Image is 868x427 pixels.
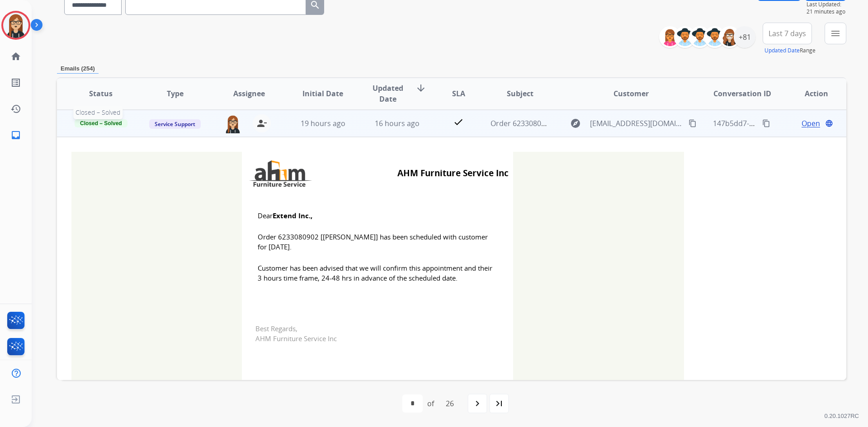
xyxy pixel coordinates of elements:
[802,118,820,129] span: Open
[427,398,434,409] div: of
[762,119,770,127] mat-icon: content_copy
[75,119,127,127] span: Closed – Solved
[10,103,21,114] mat-icon: history
[258,263,497,283] span: Customer has been advised that we will confirm this appointment and their 3 hours time frame, 24-...
[167,88,184,99] span: Type
[713,118,848,128] span: 147b5dd7-89d2-4af8-ba0e-82159ff845f0
[302,88,343,99] span: Initial Date
[491,118,553,128] span: Order 6233080902
[149,119,201,129] span: Service Support
[769,32,806,35] span: Last 7 days
[89,88,113,99] span: Status
[10,51,21,62] mat-icon: home
[824,411,859,422] p: 0.20.1027RC
[10,77,21,88] mat-icon: list_alt
[590,118,683,129] span: [EMAIL_ADDRESS][DOMAIN_NAME]
[613,88,649,99] span: Customer
[10,130,21,141] mat-icon: inbox
[73,106,123,119] span: Closed – Solved
[452,88,465,99] span: SLA
[772,78,846,110] th: Action
[258,211,497,221] span: Dear
[507,88,533,99] span: Subject
[256,118,267,129] mat-icon: person_remove
[242,310,513,375] td: Best Regards, AHM Furniture Service Inc
[301,118,345,128] span: 19 hours ago
[807,1,846,8] span: Last Updated:
[453,117,464,127] mat-icon: check
[472,398,483,409] mat-icon: navigate_next
[224,114,242,133] img: agent-avatar
[415,83,426,94] mat-icon: arrow_downward
[570,118,581,129] mat-icon: explore
[368,83,409,104] span: Updated Date
[764,47,800,54] button: Updated Date
[494,398,505,409] mat-icon: last_page
[439,394,461,413] div: 26
[764,47,816,54] span: Range
[763,23,812,44] button: Last 7 days
[258,232,497,252] span: Order 6233080902 [[PERSON_NAME]] has been scheduled with customer for [DATE].
[3,13,28,38] img: avatar
[375,118,420,128] span: 16 hours ago
[246,156,314,191] img: AHM
[830,28,841,39] mat-icon: menu
[689,119,697,127] mat-icon: content_copy
[734,26,755,48] div: +81
[825,119,833,127] mat-icon: language
[57,64,99,74] p: Emails (254)
[273,211,312,220] b: Extend Inc.,
[346,156,509,191] td: AHM Furniture Service Inc
[807,8,846,15] span: 21 minutes ago
[713,88,771,99] span: Conversation ID
[233,88,265,99] span: Assignee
